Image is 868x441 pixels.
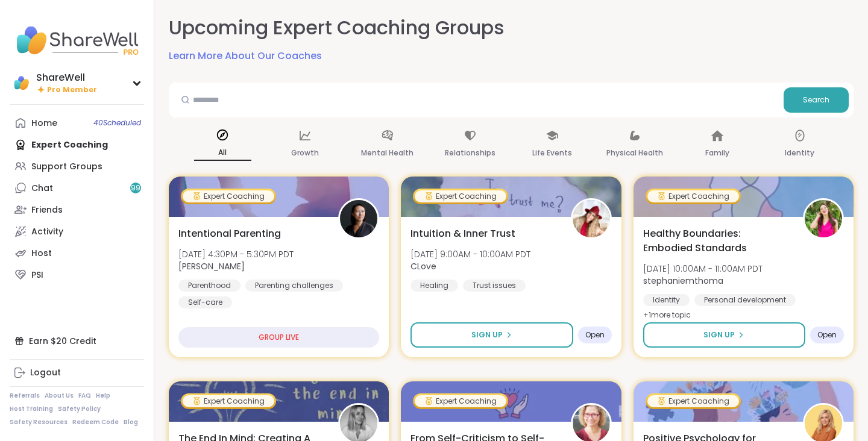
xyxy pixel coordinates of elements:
div: GROUP LIVE [178,327,379,348]
a: Host Training [10,405,53,413]
div: Healing [410,280,458,292]
span: Pro Member [47,85,97,95]
a: Blog [124,418,138,427]
p: Mental Health [361,146,414,160]
span: [DATE] 4:30PM - 5:30PM PDT [178,248,294,260]
img: ShareWell [12,73,31,93]
div: ShareWell [36,71,97,84]
img: CLove [573,200,610,237]
a: Home40Scheduled [10,112,144,134]
span: 40 Scheduled [93,118,141,128]
span: Sign Up [703,330,735,340]
div: Identity [643,294,690,306]
div: Expert Coaching [183,395,274,407]
div: Expert Coaching [647,190,739,202]
a: Safety Policy [58,405,101,413]
button: Sign Up [643,322,805,348]
a: Friends [10,199,144,220]
span: Open [585,330,605,340]
div: Friends [31,204,63,216]
p: Identity [785,146,814,160]
span: Sign Up [471,330,503,340]
span: [DATE] 10:00AM - 11:00AM PDT [643,263,763,275]
a: Activity [10,220,144,242]
div: Logout [30,367,61,379]
div: Home [31,117,57,130]
div: Activity [31,226,63,238]
p: Physical Health [606,146,663,160]
div: Parenting challenges [245,280,343,292]
p: Relationships [445,146,495,160]
a: Help [96,392,110,400]
span: [DATE] 9:00AM - 10:00AM PDT [410,248,530,260]
div: Personal development [694,294,796,306]
span: Intuition & Inner Trust [410,227,515,241]
div: Trust issues [463,280,526,292]
a: Referrals [10,392,40,400]
div: Self-care [178,296,232,308]
span: Healthy Boundaries: Embodied Standards [643,227,790,255]
a: About Us [45,392,74,400]
div: Expert Coaching [415,395,506,407]
img: Natasha [340,200,377,237]
span: 99 [131,183,140,193]
b: stephaniemthoma [643,275,723,287]
a: Redeem Code [72,418,119,427]
b: CLove [410,260,436,272]
span: Open [817,330,837,340]
a: Host [10,242,144,264]
a: Safety Resources [10,418,68,427]
a: Learn More About Our Coaches [169,49,322,63]
div: PSI [31,269,43,281]
div: Earn $20 Credit [10,330,144,352]
button: Sign Up [410,322,573,348]
b: [PERSON_NAME] [178,260,245,272]
div: Expert Coaching [415,190,506,202]
span: Search [803,95,829,105]
p: Family [705,146,729,160]
a: PSI [10,264,144,286]
a: Support Groups [10,155,144,177]
img: stephaniemthoma [805,200,842,237]
div: Host [31,248,52,260]
a: Chat99 [10,177,144,199]
a: Logout [10,362,144,384]
button: Search [784,87,849,113]
div: Support Groups [31,161,102,173]
div: Expert Coaching [183,190,274,202]
p: Life Events [532,146,572,160]
div: Expert Coaching [647,395,739,407]
a: FAQ [78,392,91,400]
p: Growth [291,146,319,160]
p: All [194,145,251,161]
span: Intentional Parenting [178,227,281,241]
h2: Upcoming Expert Coaching Groups [169,14,505,42]
div: Parenthood [178,280,241,292]
img: ShareWell Nav Logo [10,19,144,61]
div: Chat [31,183,53,195]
